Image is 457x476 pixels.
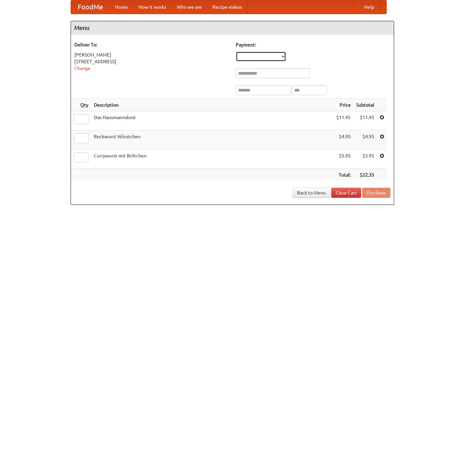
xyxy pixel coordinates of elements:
[293,188,330,198] a: Back to Menu
[353,131,377,150] td: $4.95
[91,131,334,150] td: Bockwurst Würstchen
[353,111,377,131] td: $11.45
[353,150,377,169] td: $5.95
[236,41,390,48] h5: Payment:
[71,21,394,35] h4: Menu
[91,111,334,131] td: Das Hausmannskost
[74,51,229,58] div: [PERSON_NAME]
[353,99,377,111] th: Subtotal
[133,0,172,14] a: How it works
[359,0,380,14] a: Help
[91,150,334,169] td: Currywurst mit Brötchen
[362,188,390,198] button: Purchase
[71,0,110,14] a: FoodMe
[71,99,91,111] th: Qty
[353,169,377,181] th: $22.35
[334,150,353,169] td: $5.95
[331,188,361,198] a: Clear Cart
[207,0,247,14] a: Recipe videos
[334,99,353,111] th: Price
[91,99,334,111] th: Description
[110,0,133,14] a: Home
[334,111,353,131] td: $11.45
[334,131,353,150] td: $4.95
[74,58,229,65] div: [STREET_ADDRESS]
[74,66,90,71] a: Change
[172,0,207,14] a: Who we are
[334,169,353,181] th: Total:
[74,41,229,48] h5: Deliver To:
